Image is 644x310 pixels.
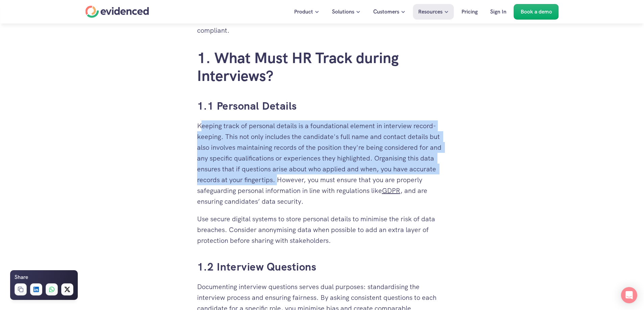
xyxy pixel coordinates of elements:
[461,7,478,16] p: Pricing
[197,48,403,85] a: 1. What Must HR Track during Interviews?
[294,7,313,16] p: Product
[490,7,506,16] p: Sign In
[86,6,149,18] a: Home
[382,186,400,195] a: GDPR
[514,4,559,20] a: Book a demo
[197,214,447,246] p: Use secure digital systems to store personal details to minimise the risk of data breaches. Consi...
[15,273,28,282] h6: Share
[197,120,447,207] p: Keeping track of personal details is a foundational element in interview record-keeping. This not...
[197,260,316,274] a: 1.2 Interview Questions
[418,7,443,16] p: Resources
[373,7,399,16] p: Customers
[197,99,297,113] a: 1.1 Personal Details
[456,4,483,20] a: Pricing
[332,7,354,16] p: Solutions
[485,4,511,20] a: Sign In
[521,7,552,16] p: Book a demo
[621,287,637,303] div: Open Intercom Messenger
